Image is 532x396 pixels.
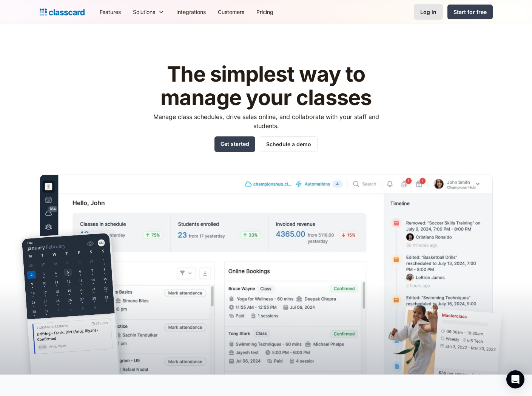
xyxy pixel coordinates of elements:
[414,4,443,20] a: Log in
[133,8,155,16] div: Solutions
[146,63,386,109] h1: The simplest way to manage your classes
[170,3,212,20] a: Integrations
[453,8,487,16] div: Start for free
[420,8,436,16] div: Log in
[127,3,170,20] div: Solutions
[447,5,493,19] a: Start for free
[146,112,386,130] p: Manage class schedules, drive sales online, and collaborate with your staff and students.
[250,3,279,20] a: Pricing
[214,136,255,152] a: Get started
[212,3,250,20] a: Customers
[94,3,127,20] a: Features
[40,7,85,17] a: home
[506,370,524,388] div: Open Intercom Messenger
[260,136,318,152] a: Schedule a demo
